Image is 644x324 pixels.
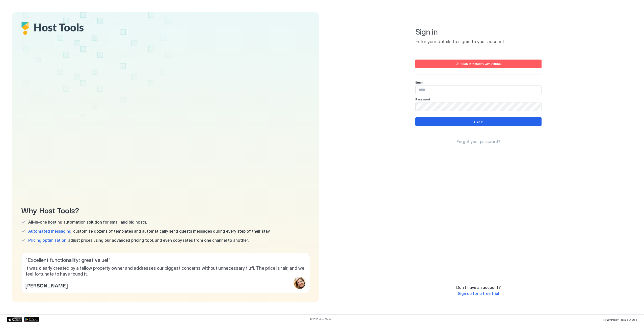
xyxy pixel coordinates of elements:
span: adjust prices using our advanced pricing tool, and even copy rates from one channel to another. [28,238,249,243]
div: profile [293,277,306,289]
span: Terms Of Use [621,318,637,321]
span: Automated messaging: [28,229,72,234]
div: Sign in [474,119,484,124]
button: Sign in instantly with Airbnb [415,60,542,68]
input: Input Field [416,102,541,111]
span: Don't have an account? [456,285,501,290]
span: Sign in [415,27,542,37]
a: Google Play Store [24,317,39,322]
span: Why Host Tools? [21,204,310,215]
span: All-in-one hosting automation solution for small and big hosts. [28,220,147,225]
span: " Excellent functionality; great value! " [25,257,306,263]
span: It was clearly created by a fellow property owner and addresses our biggest concerns without unne... [25,265,306,277]
a: Sign up for a free trial [458,291,499,296]
button: Sign in [415,117,542,126]
span: © 2025 Host Tools [310,318,332,321]
div: Sign in instantly with Airbnb [461,62,501,66]
span: Email [415,80,423,84]
span: Forgot your password? [457,139,500,144]
span: Enter your details to signin to your account [415,39,542,45]
span: Pricing optimization: [28,238,67,243]
span: Privacy Policy [602,318,619,321]
a: Privacy Policy [602,317,619,322]
a: Forgot your password? [457,139,500,144]
span: [PERSON_NAME] [25,281,68,289]
span: Password [415,97,430,101]
a: Terms Of Use [621,317,637,322]
a: App Store [7,317,22,322]
input: Input Field [416,86,541,94]
span: customize dozens of templates and automatically send guests messages during every step of their s... [28,229,270,234]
